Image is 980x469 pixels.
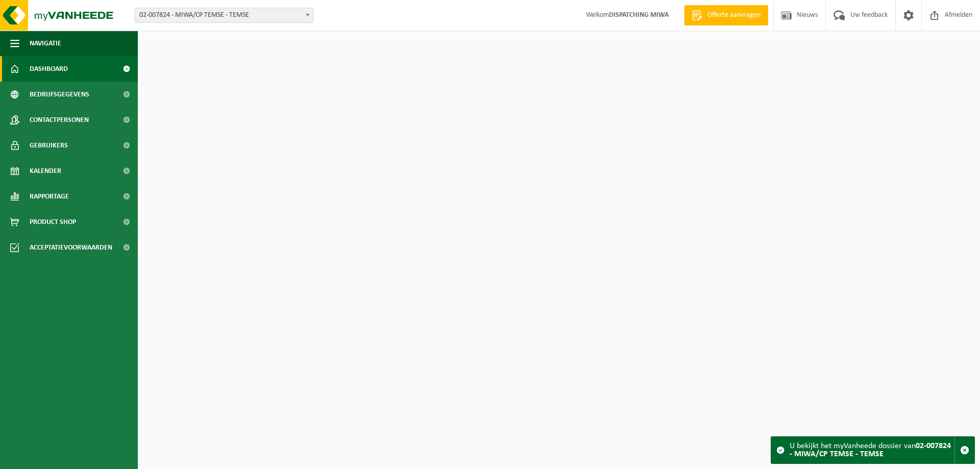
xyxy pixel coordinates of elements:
span: Offerte aanvragen [705,10,763,20]
div: U bekijkt het myVanheede dossier van [790,437,954,463]
span: Acceptatievoorwaarden [30,235,112,260]
span: 02-007824 - MIWA/CP TEMSE - TEMSE [135,8,313,23]
span: Contactpersonen [30,107,89,133]
a: Offerte aanvragen [684,5,768,26]
span: Kalender [30,158,61,184]
span: Rapportage [30,184,69,209]
span: 02-007824 - MIWA/CP TEMSE - TEMSE [135,8,313,22]
span: Bedrijfsgegevens [30,82,89,107]
span: Gebruikers [30,133,68,158]
strong: 02-007824 - MIWA/CP TEMSE - TEMSE [790,442,951,458]
span: Navigatie [30,31,61,56]
span: Product Shop [30,209,76,235]
span: Dashboard [30,56,68,82]
strong: DISPATCHING MIWA [609,11,669,19]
